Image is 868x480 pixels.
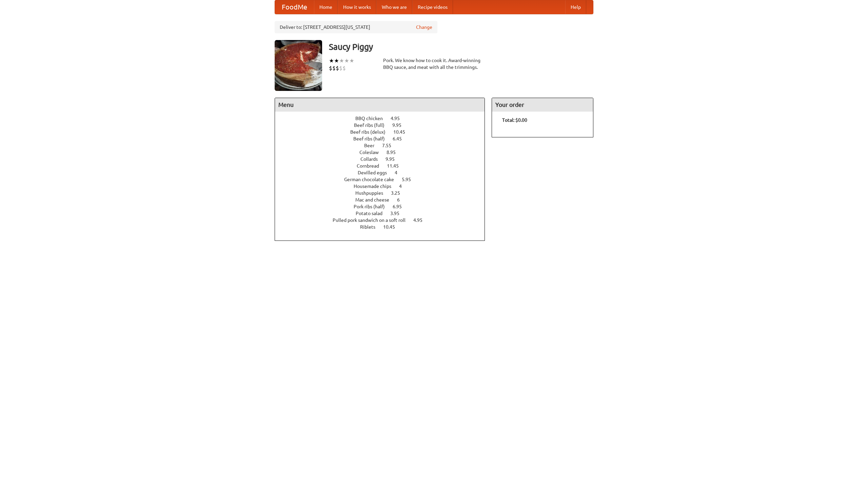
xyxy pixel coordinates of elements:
b: Total: $0.00 [502,117,527,123]
a: BBQ chicken 4.95 [355,116,412,121]
span: 8.95 [387,150,402,155]
a: How it works [338,0,376,14]
span: Housemade chips [354,184,398,189]
a: Potato salad 3.95 [356,211,412,216]
li: $ [336,64,339,72]
span: 9.95 [386,156,401,162]
li: ★ [334,57,339,64]
span: 4.95 [391,116,407,121]
span: German chocolate cake [344,177,401,182]
li: ★ [344,57,349,64]
span: Beef ribs (half) [353,136,392,141]
h4: Your order [492,98,593,112]
span: Beef ribs (delux) [350,129,392,135]
span: 3.95 [390,211,406,216]
a: Pulled pork sandwich on a soft roll 4.95 [333,217,435,223]
span: 6 [397,197,407,203]
li: ★ [349,57,354,64]
a: Cornbread 11.45 [357,163,411,169]
span: 10.45 [383,224,402,230]
span: 3.25 [391,190,407,196]
a: Mac and cheese 6 [355,197,412,203]
span: Riblets [360,224,382,230]
span: Pulled pork sandwich on a soft roll [333,217,412,223]
a: Devilled eggs 4 [358,170,410,175]
h3: Saucy Piggy [329,40,593,54]
a: Recipe videos [412,0,453,14]
span: 9.95 [392,122,408,128]
li: ★ [329,57,334,64]
a: Beer 7.55 [364,143,404,148]
li: $ [342,64,346,72]
a: FoodMe [275,0,314,14]
a: Coleslaw 8.95 [359,150,408,155]
li: $ [329,64,332,72]
li: $ [339,64,342,72]
a: Who we are [376,0,412,14]
span: Pork ribs (half) [354,204,392,209]
a: Beef ribs (delux) 10.45 [350,129,418,135]
span: Cornbread [357,163,386,169]
span: Devilled eggs [358,170,394,175]
a: Beef ribs (full) 9.95 [354,122,414,128]
span: 5.95 [402,177,418,182]
span: Beef ribs (full) [354,122,391,128]
a: Home [314,0,338,14]
a: German chocolate cake 5.95 [344,177,423,182]
img: angular.jpg [275,40,322,91]
a: Housemade chips 4 [354,184,414,189]
span: 7.55 [382,143,398,148]
div: Deliver to: [STREET_ADDRESS][US_STATE] [275,21,437,33]
li: $ [332,64,336,72]
a: Pork ribs (half) 6.95 [354,204,414,209]
span: Mac and cheese [355,197,396,203]
a: Beef ribs (half) 6.45 [353,136,414,141]
a: Help [565,0,586,14]
span: 6.95 [393,204,409,209]
a: Hushpuppies 3.25 [355,190,413,196]
span: Collards [360,156,384,162]
span: 10.45 [393,129,412,135]
span: 4 [395,170,404,175]
h4: Menu [275,98,485,112]
span: BBQ chicken [355,116,390,121]
a: Collards 9.95 [360,156,407,162]
li: ★ [339,57,344,64]
span: 4.95 [413,217,429,223]
span: Hushpuppies [355,190,390,196]
span: Coleslaw [359,150,386,155]
span: Potato salad [356,211,389,216]
span: 11.45 [387,163,406,169]
div: Pork. We know how to cook it. Award-winning BBQ sauce, and meat with all the trimmings. [383,57,485,71]
a: Change [416,24,432,31]
span: Beer [364,143,381,148]
a: Riblets 10.45 [360,224,408,230]
span: 6.45 [393,136,409,141]
span: 4 [399,184,409,189]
